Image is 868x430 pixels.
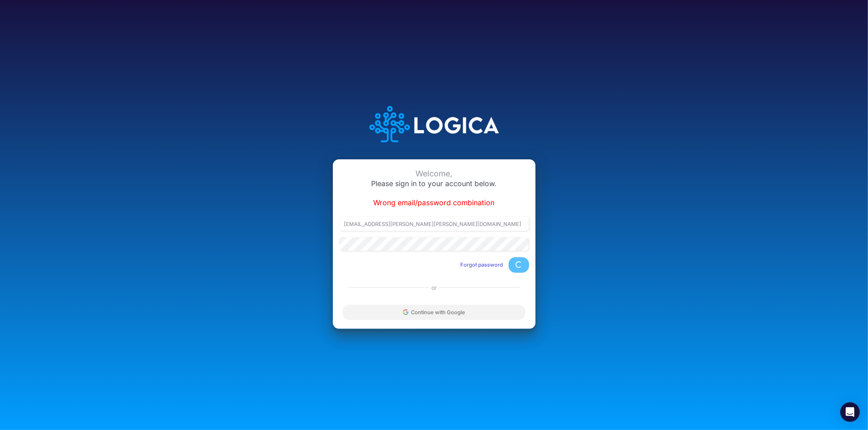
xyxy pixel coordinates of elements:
div: Open Intercom Messenger [840,402,860,422]
span: Please sign in to your account below. [372,179,497,188]
div: Welcome, [339,169,529,178]
span: Wrong email/password combination [374,198,495,207]
input: Email [339,217,529,231]
button: Forgot password [455,258,509,271]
